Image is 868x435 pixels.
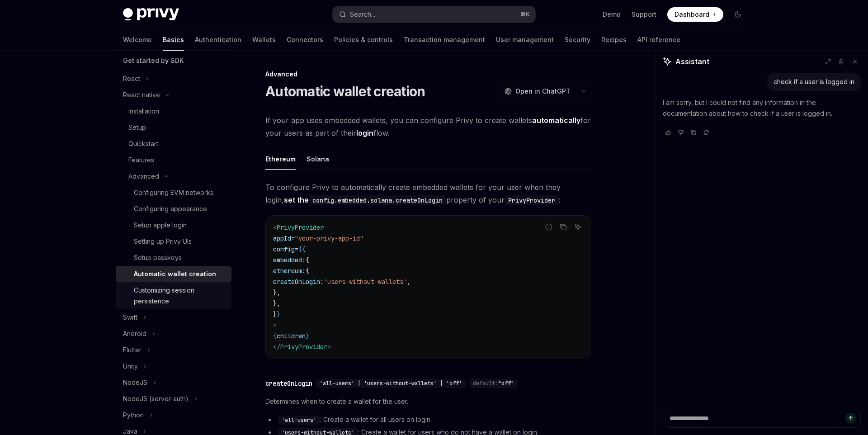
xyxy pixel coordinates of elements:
a: Recipes [601,29,627,51]
button: Open in ChatGPT [499,84,576,99]
div: check if a user is logged in [774,77,854,86]
button: Toggle NodeJS (server-auth) section [116,391,231,407]
button: Toggle React section [116,71,231,87]
button: Toggle React native section [116,87,231,103]
a: Automatic wallet creation [116,266,231,282]
a: API reference [637,29,680,51]
div: Flutter [123,345,142,355]
a: Welcome [123,29,152,51]
span: }, [273,299,280,307]
div: Features [128,155,154,165]
a: Authentication [195,29,241,51]
span: { [306,267,309,275]
button: Toggle dark mode [731,7,745,22]
div: Customizing session persistence [134,285,226,307]
div: Installation [128,106,159,117]
button: Vote that response was good [663,128,674,137]
a: Configuring EVM networks [116,184,231,201]
div: Python [123,410,144,421]
span: } [273,310,277,318]
span: "off" [498,380,514,387]
div: Search... [350,9,375,20]
button: Copy chat response [688,128,699,137]
a: Demo [603,10,621,19]
div: Solana [307,148,329,170]
div: Automatic wallet creation [134,269,216,279]
a: Setup [116,119,231,136]
div: Configuring appearance [134,203,207,214]
button: Toggle Android section [116,326,231,342]
strong: set the [284,195,446,204]
span: 'all-users' | 'users-without-wallets' | 'off' [320,380,462,387]
button: Toggle Swift section [116,309,231,326]
span: createOnLogin: [273,278,324,286]
a: Wallets [252,29,276,51]
div: Swift [123,312,137,323]
a: User management [496,29,554,51]
button: Send message [845,413,856,424]
button: Reload last chat [701,128,712,137]
span: "your-privy-app-id" [295,234,363,242]
span: Open in ChatGPT [515,87,571,96]
span: = [295,245,298,253]
a: Configuring appearance [116,201,231,217]
span: { [306,256,309,264]
span: Assistant [675,56,709,67]
span: , [407,278,410,286]
span: children [277,332,306,340]
a: Features [116,152,231,168]
div: Unity [123,361,138,372]
h1: Automatic wallet creation [265,83,425,99]
button: Vote that response was not good [675,128,686,137]
button: Report incorrect code [543,221,555,233]
span: Determines when to create a wallet for the user. [265,396,591,407]
span: { [298,245,302,253]
span: PrivyProvider [277,223,324,232]
strong: automatically [532,116,580,125]
a: Security [565,29,590,51]
span: </ [273,343,280,351]
div: Android [123,328,146,339]
span: } [277,310,280,318]
code: PrivyProvider [505,195,559,205]
span: If your app uses embedded wallets, you can configure Privy to create wallets for your users as pa... [265,114,591,139]
span: { [302,245,306,253]
a: Quickstart [116,136,231,152]
a: Setup passkeys [116,250,231,266]
button: Toggle NodeJS section [116,374,231,391]
div: Quickstart [128,138,158,149]
button: Toggle Unity section [116,358,231,374]
span: PrivyProvider [280,343,327,351]
button: Toggle Flutter section [116,342,231,358]
div: Setup passkeys [134,252,182,263]
span: config [273,245,295,253]
a: Policies & controls [334,29,393,51]
div: Setup apple login [134,220,187,231]
a: Basics [163,29,184,51]
a: Support [632,10,656,19]
a: Customizing session persistence [116,282,231,309]
span: } [306,332,309,340]
span: default: [473,380,498,387]
div: createOnLogin [265,379,312,388]
span: appId [273,234,291,242]
a: Installation [116,103,231,119]
a: Connectors [287,29,323,51]
span: }, [273,288,280,297]
div: NodeJS [123,377,147,388]
div: React native [123,90,160,100]
div: Setup [128,122,146,133]
strong: login [356,128,373,137]
button: Open search [333,6,535,23]
span: < [273,223,277,232]
div: Advanced [265,70,591,79]
span: > [327,343,331,351]
p: I am sorry, but I could not find any information in the documentation about how to check if a use... [663,97,861,119]
a: Transaction management [404,29,485,51]
span: ⌘ K [520,11,530,18]
div: Setting up Privy UIs [134,236,192,247]
span: > [273,321,277,329]
div: NodeJS (server-auth) [123,393,189,404]
code: config.embedded.solana.createOnLogin [309,195,446,205]
textarea: Ask a question... [663,409,861,428]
